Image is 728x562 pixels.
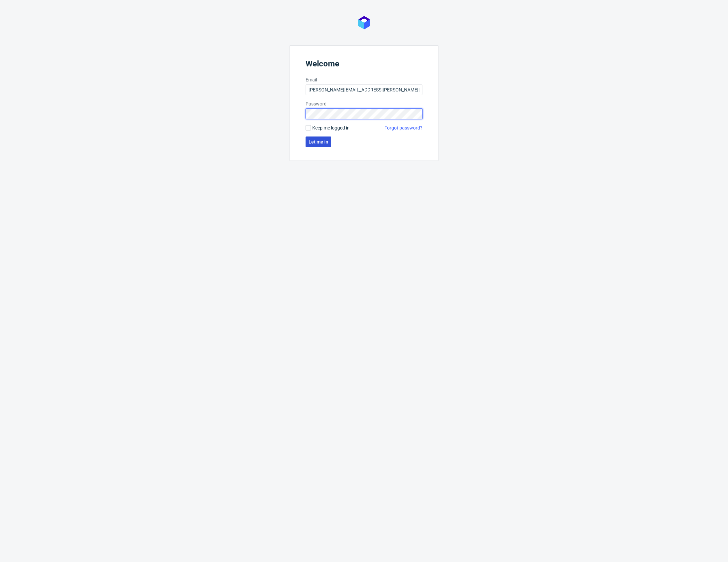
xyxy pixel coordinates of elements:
[309,139,328,144] span: Let me in
[306,59,422,71] header: Welcome
[384,124,422,131] a: Forgot password?
[306,84,422,95] input: you@youremail.com
[306,76,422,83] label: Email
[306,136,331,147] button: Let me in
[312,124,350,131] span: Keep me logged in
[306,100,422,107] label: Password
